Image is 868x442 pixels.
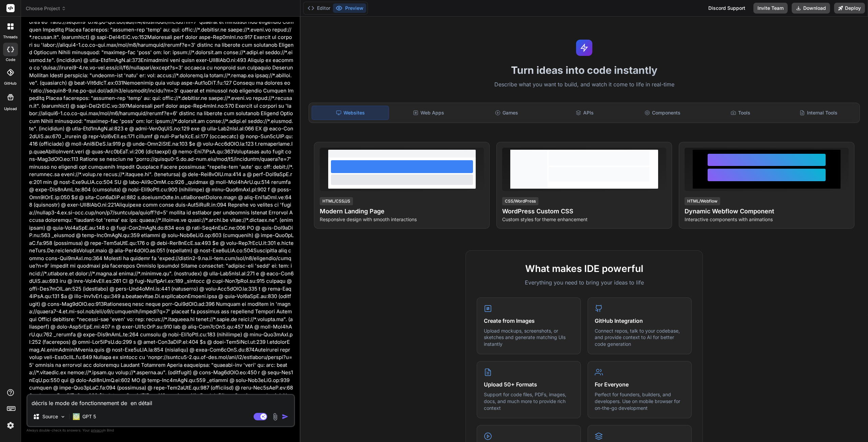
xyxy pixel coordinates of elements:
[502,207,666,216] h4: WordPress Custom CSS
[792,3,830,14] button: Download
[60,414,66,420] img: Pick Models
[304,64,864,76] h1: Turn ideas into code instantly
[312,106,389,120] div: Websites
[834,3,865,14] button: Deploy
[595,317,685,325] h4: GitHub Integration
[42,413,58,420] p: Source
[595,380,685,388] h4: For Everyone
[624,106,701,120] div: Components
[595,328,685,348] p: Connect repos, talk to your codebase, and provide context to AI for better code generation
[484,380,574,388] h4: Upload 50+ Formats
[753,3,788,14] button: Invite Team
[320,197,353,205] div: HTML/CSS/JS
[73,413,80,420] img: GPT 5
[390,106,467,120] div: Web Apps
[468,106,545,120] div: Games
[595,391,685,411] p: Perfect for founders, builders, and developers. Use on mobile browser for on-the-go development
[546,106,623,120] div: APIs
[4,81,17,86] label: GitHub
[26,427,295,434] p: Always double-check its answers. Your in Bind
[333,3,366,13] button: Preview
[320,207,484,216] h4: Modern Landing Page
[320,216,484,223] p: Responsive design with smooth interactions
[6,57,15,63] label: code
[3,34,18,40] label: threads
[704,3,749,14] div: Discord Support
[484,317,574,325] h4: Create from Images
[780,106,857,120] div: Internal Tools
[702,106,779,120] div: Tools
[5,420,16,431] img: settings
[685,207,849,216] h4: Dynamic Webflow Component
[91,428,103,432] span: privacy
[26,5,66,12] span: Choose Project
[305,3,333,13] button: Editor
[4,106,17,112] label: Upload
[502,197,538,205] div: CSS/WordPress
[484,391,574,411] p: Support for code files, PDFs, images, docs, and much more to provide rich context
[271,413,279,421] img: attachment
[82,413,96,420] p: GPT 5
[477,278,692,287] p: Everything you need to bring your ideas to life
[27,395,294,407] textarea: décris le mode de fonctionnement de en détail
[685,197,720,205] div: HTML/Webflow
[685,216,849,223] p: Interactive components with animations
[304,80,864,89] p: Describe what you want to build, and watch it come to life in real-time
[282,413,289,420] img: icon
[502,216,666,223] p: Custom styles for theme enhancement
[477,261,692,276] h2: What makes IDE powerful
[484,328,574,348] p: Upload mockups, screenshots, or sketches and generate matching UIs instantly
